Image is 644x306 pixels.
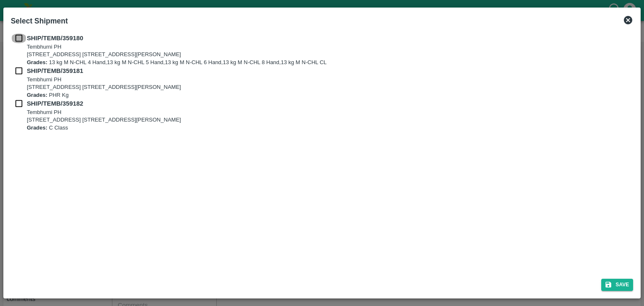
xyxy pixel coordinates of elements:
button: Save [601,279,633,291]
p: [STREET_ADDRESS] [STREET_ADDRESS][PERSON_NAME] [27,83,181,91]
p: [STREET_ADDRESS] [STREET_ADDRESS][PERSON_NAME] [27,116,181,124]
p: 13 kg M N-CHL 4 Hand,13 kg M N-CHL 5 Hand,13 kg M N-CHL 6 Hand,13 kg M N-CHL 8 Hand,13 kg M N-CHL CL [27,59,327,67]
p: PHR Kg [27,91,181,99]
b: SHIP/TEMB/359180 [27,35,83,41]
b: SHIP/TEMB/359181 [27,67,83,74]
b: SHIP/TEMB/359182 [27,100,83,107]
p: [STREET_ADDRESS] [STREET_ADDRESS][PERSON_NAME] [27,51,327,59]
b: Grades: [27,124,47,131]
b: Grades: [27,92,47,98]
p: C Class [27,124,181,132]
p: Tembhurni PH [27,43,327,51]
p: Tembhurni PH [27,76,181,84]
p: Tembhurni PH [27,109,181,117]
b: Select Shipment [11,17,68,25]
b: Grades: [27,59,47,65]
